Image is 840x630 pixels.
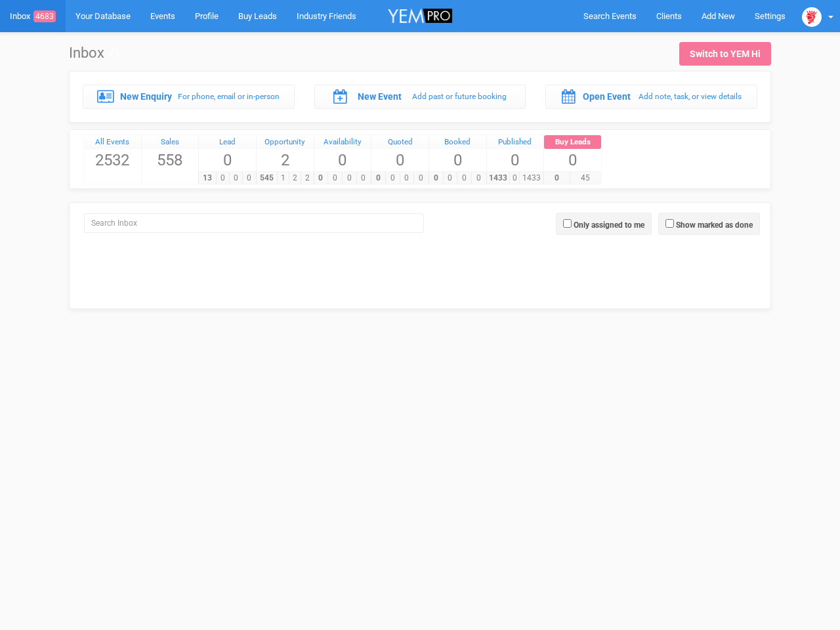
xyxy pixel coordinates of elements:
a: Sales [142,135,199,150]
span: 2 [257,149,314,171]
label: Show marked as done [676,219,753,231]
a: Opportunity [257,135,314,150]
span: 558 [142,149,199,171]
span: 0 [371,172,386,184]
span: 0 [314,149,371,171]
span: 0 [371,149,429,171]
span: 1433 [519,172,543,184]
span: 0 [400,172,415,184]
small: For phone, email or in-person [178,92,280,101]
input: Search Inbox [84,213,424,233]
span: 0 [457,172,472,184]
a: All Events [84,135,141,150]
a: Quoted [371,135,429,150]
a: Buy Leads [544,135,601,150]
span: 0 [327,172,343,184]
span: 0 [543,172,570,184]
span: 2532 [84,149,141,171]
span: 0 [443,172,458,184]
span: 45 [570,172,601,184]
label: Open Event [583,90,631,103]
a: Open Event Add note, task, or view details [545,85,757,108]
span: 0 [342,172,357,184]
span: Clients [656,11,682,21]
span: 0 [216,172,230,184]
span: 0 [544,149,601,171]
span: 0 [356,172,371,184]
div: Switch to YEM Hi [690,47,761,60]
span: 4683 [33,10,56,22]
span: 0 [487,149,544,171]
a: Availability [314,135,371,150]
span: Add New [702,11,735,21]
span: 0 [314,172,329,184]
span: 2 [289,172,301,184]
h1: Inbox [69,45,119,61]
span: 0 [429,172,444,184]
a: Lead [199,135,256,150]
a: New Enquiry For phone, email or in-person [83,85,295,108]
span: 2 [301,172,313,184]
label: New Event [358,90,402,103]
span: 0 [385,172,400,184]
span: 0 [199,149,256,171]
span: Search Events [583,11,637,21]
a: Published [487,135,544,150]
a: Booked [429,135,486,150]
span: 545 [256,172,278,184]
label: New Enquiry [120,90,172,103]
span: 13 [198,172,217,184]
small: Add past or future booking [412,92,507,101]
span: 0 [413,172,429,184]
a: New Event Add past or future booking [314,85,526,108]
span: 0 [471,172,486,184]
span: 1433 [486,172,511,184]
span: 0 [509,172,520,184]
span: 0 [242,172,256,184]
span: 1 [277,172,289,184]
span: 0 [229,172,243,184]
label: Only assigned to me [574,219,644,231]
small: Add note, task, or view details [639,92,742,101]
a: Switch to YEM Hi [679,42,771,66]
img: open-uri20180111-4-rlq9zp [802,7,822,27]
span: 0 [429,149,486,171]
